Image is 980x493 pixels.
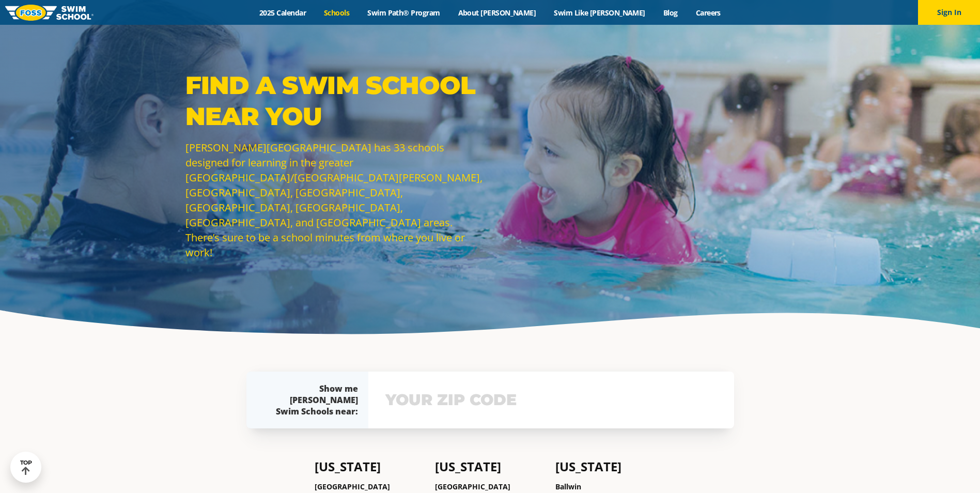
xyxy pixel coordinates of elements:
[555,459,665,474] h4: [US_STATE]
[315,459,425,474] h4: [US_STATE]
[5,5,94,21] img: FOSS Swim School Logo
[315,8,359,18] a: Schools
[545,8,655,18] a: Swim Like [PERSON_NAME]
[555,482,581,491] a: Ballwin
[185,140,485,260] p: [PERSON_NAME][GEOGRAPHIC_DATA] has 33 schools designed for learning in the greater [GEOGRAPHIC_DA...
[20,459,32,475] div: TOP
[251,8,315,18] a: 2025 Calendar
[267,383,358,417] div: Show me [PERSON_NAME] Swim Schools near:
[654,8,687,18] a: Blog
[687,8,729,18] a: Careers
[315,482,390,491] a: [GEOGRAPHIC_DATA]
[435,459,545,474] h4: [US_STATE]
[359,8,449,18] a: Swim Path® Program
[435,482,510,491] a: [GEOGRAPHIC_DATA]
[383,385,720,415] input: YOUR ZIP CODE
[449,8,545,18] a: About [PERSON_NAME]
[185,70,485,132] p: Find a Swim School Near You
